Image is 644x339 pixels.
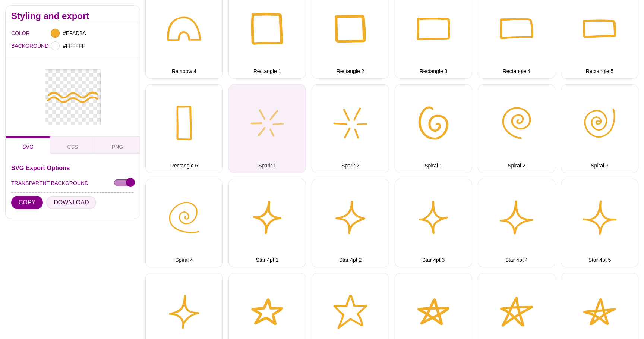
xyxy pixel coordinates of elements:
button: COPY [11,196,43,209]
span: CSS [67,144,78,150]
label: TRANSPARENT BACKGROUND [11,178,88,188]
button: Star 4pt 5 [561,179,638,267]
button: DOWNLOAD [46,196,96,209]
button: Star 4pt 1 [228,179,306,267]
button: Spiral 2 [478,84,555,173]
button: CSS [50,136,95,154]
button: Spiral 3 [561,84,638,173]
label: BACKGROUND [11,41,20,51]
span: PNG [112,144,123,150]
button: Spark 1 [228,84,306,173]
button: Star 4pt 4 [478,179,555,267]
button: Spark 2 [312,84,389,173]
button: Rectangle 6 [145,84,223,173]
label: COLOR [11,28,20,38]
button: PNG [95,136,140,154]
button: Star 4pt 3 [395,179,472,267]
h2: Styling and export [11,13,134,19]
button: Spiral 4 [145,179,223,267]
h3: SVG Export Options [11,165,134,171]
button: Spiral 1 [395,84,472,173]
button: Star 4pt 2 [312,179,389,267]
